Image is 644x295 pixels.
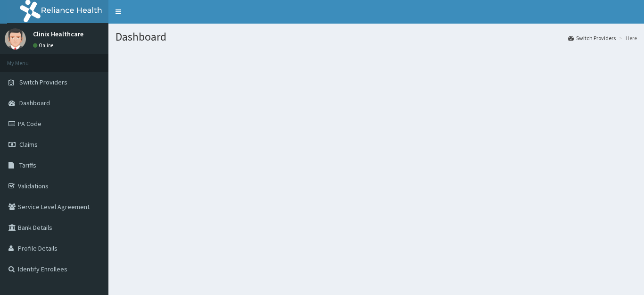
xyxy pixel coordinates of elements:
[19,99,50,107] span: Dashboard
[617,34,637,42] li: Here
[19,78,67,86] span: Switch Providers
[116,31,637,43] h1: Dashboard
[568,34,616,42] a: Switch Providers
[33,42,56,49] a: Online
[33,31,83,37] p: Clinix Healthcare
[19,140,38,149] span: Claims
[5,28,26,50] img: User Image
[19,161,36,169] span: Tariffs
